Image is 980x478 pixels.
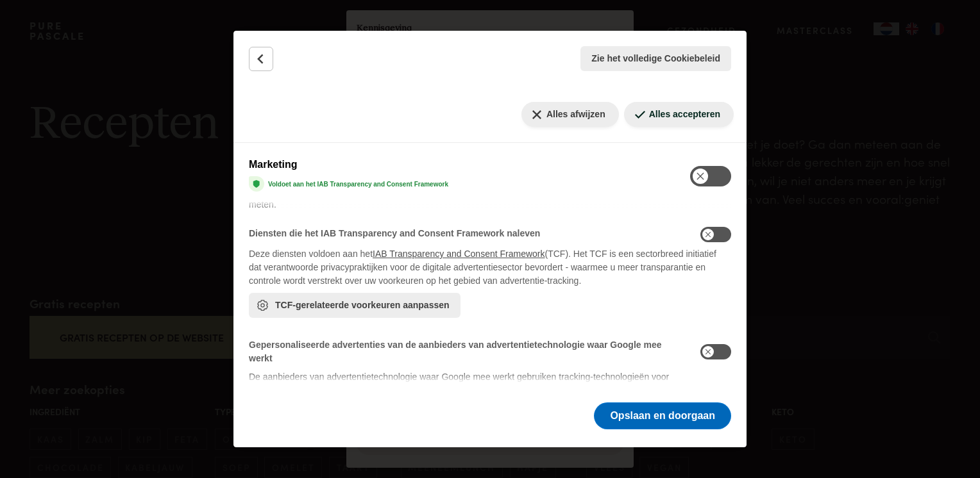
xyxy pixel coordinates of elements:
button: Opslaan en doorgaan [594,402,731,429]
label: Diensten die het IAB Transparency and Consent Framework naleven [249,228,540,238]
a: IAB Transparency and Consent Framework [373,249,545,259]
p: Deze diensten voldoen aan het (TCF). Het TCF is een sectorbreed initiatief dat verantwoorde priva... [249,247,731,288]
span: Voldoet aan het IAB Transparency and Consent Framework [249,176,448,192]
button: Alles afwijzen [521,102,619,127]
button: Terug [249,47,273,71]
span: Zie het volledige Cookiebeleid [591,52,720,65]
button: Alles accepteren [624,102,734,127]
button: TCF-gerelateerde voorkeuren aanpassen [249,293,460,318]
label: Gepersonaliseerde advertenties van de aanbieders van advertentietechnologie waar Google mee werkt [249,340,661,363]
label: Marketing [249,157,298,172]
button: Zie het volledige Cookiebeleid [580,46,731,71]
p: De aanbieders van advertentietechnologie waar Google mee werkt gebruiken tracking-technologieën v... [249,370,731,397]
